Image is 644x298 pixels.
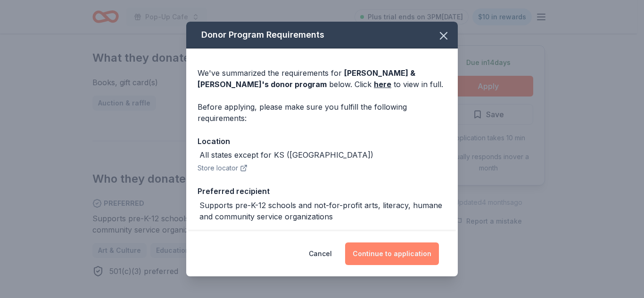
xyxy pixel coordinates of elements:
[199,200,446,222] div: Supports pre-K-12 schools and not-for-profit arts, literacy, humane and community service organiz...
[374,79,391,90] a: here
[199,149,373,161] div: All states except for KS ([GEOGRAPHIC_DATA])
[198,135,446,147] div: Location
[345,242,439,265] button: Continue to application
[198,67,446,90] div: We've summarized the requirements for below. Click to view in full.
[198,162,248,174] button: Store locator
[198,185,446,197] div: Preferred recipient
[309,242,332,265] button: Cancel
[198,101,446,124] div: Before applying, please make sure you fulfill the following requirements:
[186,22,458,48] div: Donor Program Requirements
